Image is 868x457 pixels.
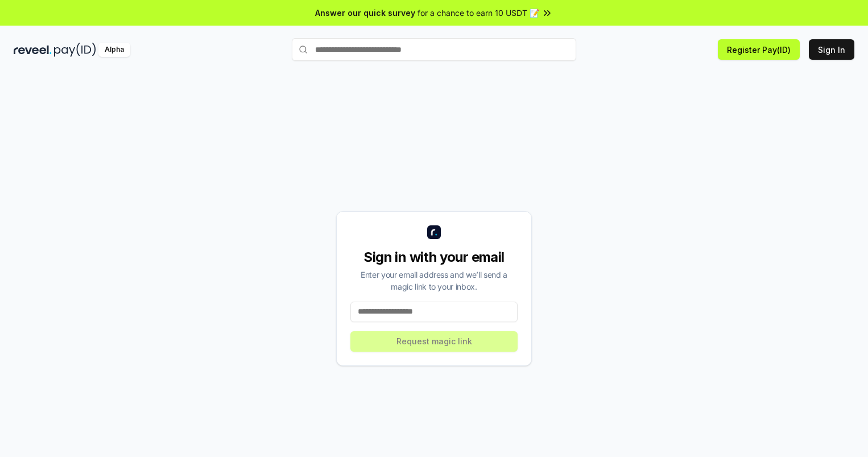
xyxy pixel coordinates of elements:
img: pay_id [54,43,96,57]
img: reveel_dark [14,43,52,57]
img: logo_small [427,225,441,239]
span: Answer our quick survey [315,7,415,19]
button: Sign In [809,39,854,60]
div: Enter your email address and we’ll send a magic link to your inbox. [350,269,518,293]
div: Sign in with your email [350,248,518,266]
button: Register Pay(ID) [718,39,800,60]
span: for a chance to earn 10 USDT 📝 [418,7,539,19]
div: Alpha [98,43,130,57]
